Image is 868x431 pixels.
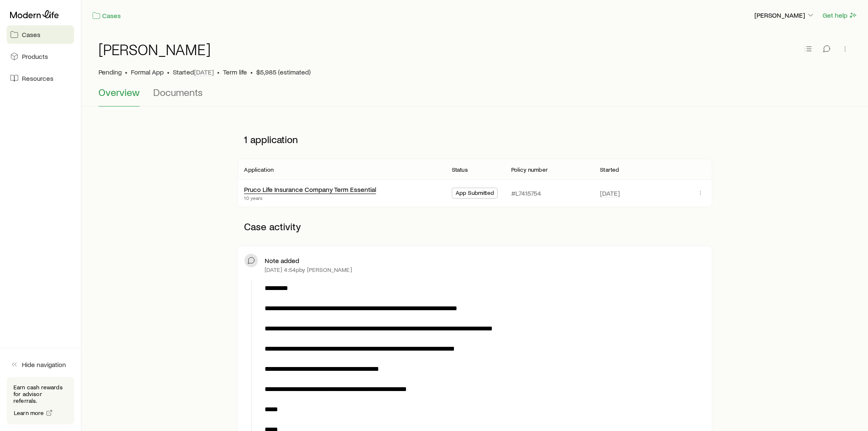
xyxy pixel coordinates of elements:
[754,11,815,21] button: [PERSON_NAME]
[153,86,203,98] span: Documents
[250,68,253,76] span: •
[98,41,211,58] h1: [PERSON_NAME]
[125,68,127,76] span: •
[265,266,352,273] p: [DATE] 4:54p by [PERSON_NAME]
[244,166,273,173] p: Application
[511,189,541,197] p: #L7415754
[244,185,376,194] div: Pruco Life Insurance Company Term Essential
[194,68,214,76] span: [DATE]
[7,355,74,374] button: Hide navigation
[7,47,74,66] a: Products
[22,52,48,61] span: Products
[22,74,53,82] span: Resources
[92,11,121,21] a: Cases
[167,68,170,76] span: •
[131,68,164,76] span: Formal App
[7,377,74,424] div: Earn cash rewards for advisor referrals.Learn more
[237,214,712,239] p: Case activity
[244,185,376,193] a: Pruco Life Insurance Company Term Essential
[600,189,620,197] span: [DATE]
[600,166,619,173] p: Started
[14,410,44,416] span: Learn more
[754,11,815,19] p: [PERSON_NAME]
[244,194,376,201] p: 10 years
[456,189,494,198] span: App Submitted
[173,68,214,76] p: Started
[822,11,858,20] button: Get help
[98,86,851,106] div: Case details tabs
[98,86,140,98] span: Overview
[7,25,74,44] a: Cases
[7,69,74,88] a: Resources
[237,127,712,152] p: 1 application
[98,68,122,76] p: Pending
[511,166,548,173] p: Policy number
[256,68,311,76] span: $5,985 (estimated)
[452,166,468,173] p: Status
[265,256,299,265] p: Note added
[223,68,247,76] span: Term life
[22,360,66,369] span: Hide navigation
[22,30,40,39] span: Cases
[13,384,67,404] p: Earn cash rewards for advisor referrals.
[217,68,220,76] span: •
